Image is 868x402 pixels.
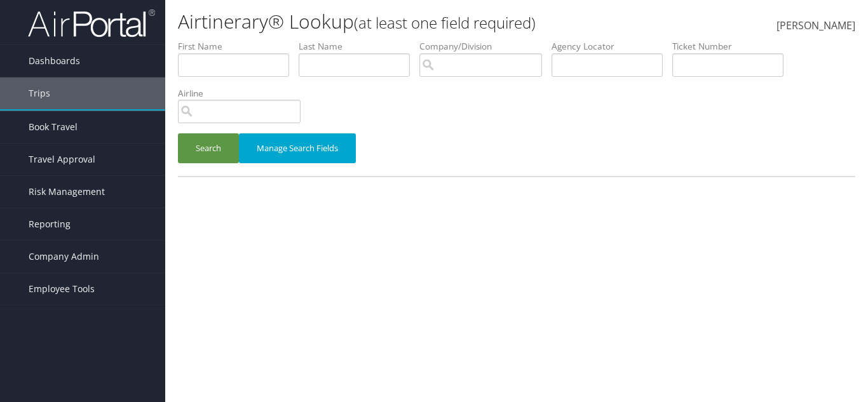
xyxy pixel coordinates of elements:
span: Book Travel [29,111,78,143]
span: [PERSON_NAME] [776,18,855,32]
button: Search [178,133,239,163]
label: Last Name [299,40,419,53]
span: Trips [29,77,50,109]
span: Company Admin [29,241,99,272]
span: Risk Management [29,176,105,208]
span: Travel Approval [29,144,95,175]
span: Employee Tools [29,273,95,305]
a: [PERSON_NAME] [776,6,855,46]
span: Dashboards [29,45,80,77]
span: Reporting [29,208,71,240]
button: Manage Search Fields [239,133,356,163]
label: Agency Locator [552,40,672,53]
label: Airline [178,87,310,100]
label: Ticket Number [672,40,793,53]
label: Company/Division [419,40,552,53]
img: airportal-logo.png [28,8,155,38]
h1: Airtinerary® Lookup [178,8,630,35]
small: (at least one field required) [354,12,536,33]
label: First Name [178,40,299,53]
